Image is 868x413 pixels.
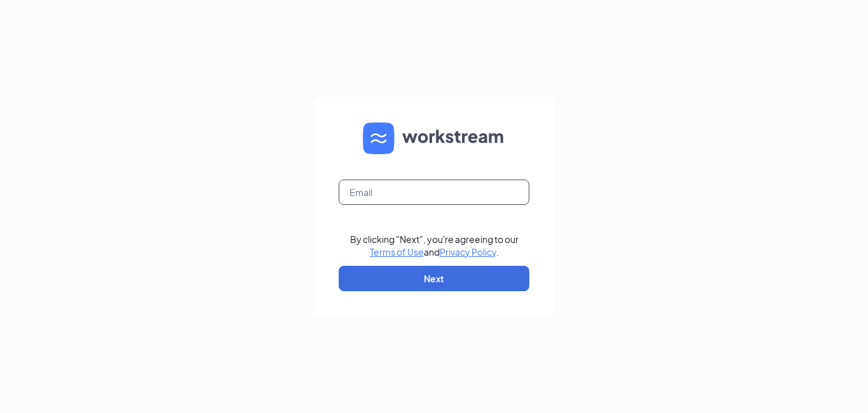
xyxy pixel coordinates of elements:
[370,246,424,258] a: Terms of Use
[339,180,529,205] input: Email
[350,233,519,258] div: By clicking "Next", you're agreeing to our and .
[339,266,529,291] button: Next
[363,122,505,154] img: WS logo and Workstream text
[440,246,496,258] a: Privacy Policy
